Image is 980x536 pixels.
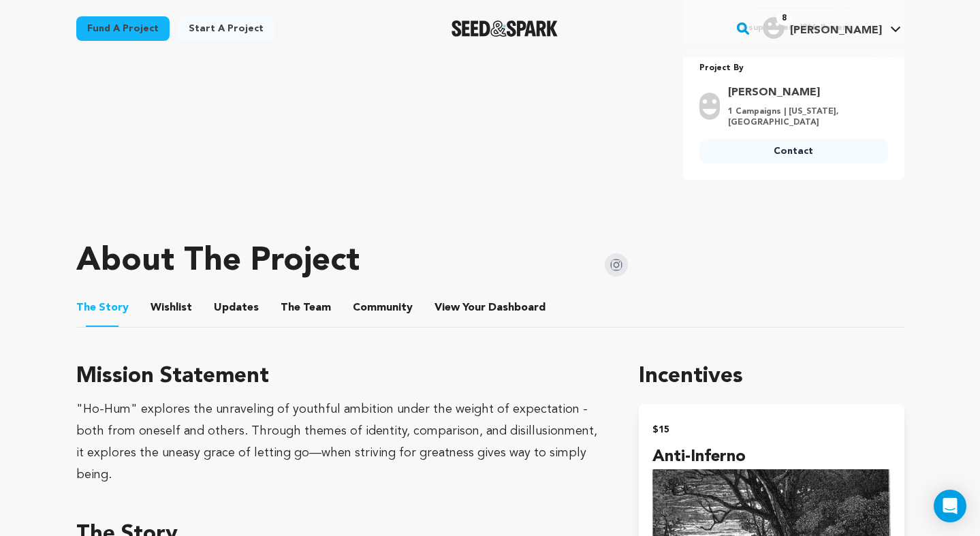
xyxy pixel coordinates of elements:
[728,106,880,128] p: 1 Campaigns | [US_STATE], [GEOGRAPHIC_DATA]
[639,360,904,393] h1: Incentives
[760,14,904,39] a: Frances H.'s Profile
[763,17,785,39] img: user.png
[214,300,259,316] span: Updates
[452,20,558,37] img: Seed&Spark Logo Dark Mode
[652,445,890,469] h4: Anti-Inferno
[281,300,300,316] span: The
[76,300,129,316] span: Story
[760,14,904,43] span: Frances H.'s Profile
[281,300,331,316] span: Team
[151,300,192,316] span: Wishlist
[699,93,720,120] img: user.png
[790,25,882,36] span: [PERSON_NAME]
[353,300,413,316] span: Community
[763,17,882,39] div: Frances H.'s Profile
[76,245,360,278] h1: About The Project
[434,300,548,316] a: ViewYourDashboard
[452,20,558,37] a: Seed&Spark Homepage
[605,253,628,277] img: Seed&Spark Instagram Icon
[699,61,888,76] p: Project By
[178,16,274,41] a: Start a project
[728,84,880,101] a: Goto Frances Hutchison profile
[76,398,607,486] div: "Ho-Hum" explores the unraveling of youthful ambition under the weight of expectation - both from...
[76,360,607,393] h3: Mission Statement
[76,300,96,316] span: The
[488,300,546,316] span: Dashboard
[434,300,548,316] span: Your
[934,490,966,522] div: Open Intercom Messenger
[76,16,170,41] a: Fund a project
[652,420,890,439] h2: $15
[699,139,888,163] a: Contact
[776,12,792,25] span: 8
